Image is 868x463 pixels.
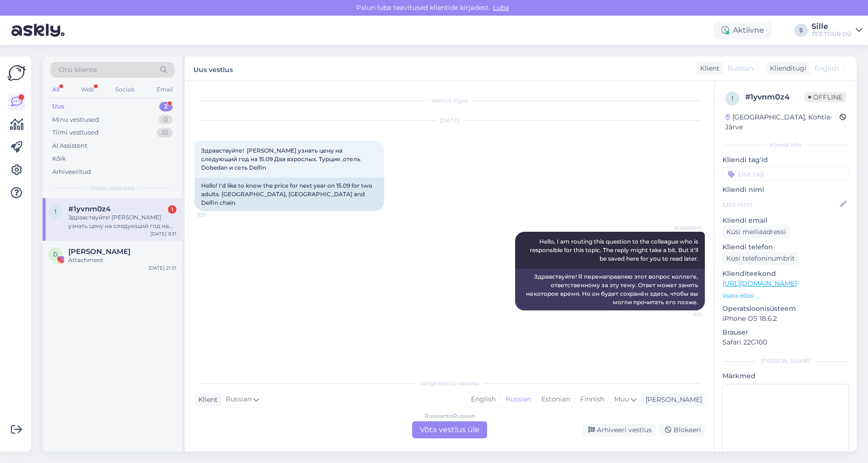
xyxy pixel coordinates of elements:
[722,216,849,226] p: Kliendi email
[194,395,218,405] div: Klient
[515,269,705,310] div: Здравствуйте! Я перенаправляю этот вопрос коллеге, ответственному за эту тему. Ответ может занять...
[50,83,61,96] div: All
[226,394,251,405] span: Russian
[814,64,839,73] span: English
[155,83,175,96] div: Email
[53,251,58,258] span: D
[466,392,500,407] div: English
[52,154,66,163] div: Kõik
[68,213,176,230] div: Здравствуйте! [PERSON_NAME] узнать цену на следующий год на 15.09 Два взрослых. Турция ,отель Dob...
[536,392,575,407] div: Estonian
[59,65,97,75] span: Otsi kliente
[159,102,173,111] div: 2
[159,115,173,125] div: 0
[722,141,849,149] div: Kliendi info
[425,412,475,420] div: Russian to Russian
[168,205,176,214] div: 1
[722,357,849,365] div: [PERSON_NAME]
[201,147,362,171] span: Здравствуйте! [PERSON_NAME] узнать цену на следующий год на 15.09 Два взрослых. Турция ,отель Dob...
[55,208,56,215] span: 1
[113,83,137,96] div: Socials
[194,116,705,125] div: [DATE]
[731,95,733,102] span: 1
[197,211,233,218] span: 9:31
[722,155,849,165] p: Kliendi tag'id
[68,247,130,256] span: Dimitris Charitidis
[490,3,512,12] span: Luba
[722,279,797,288] a: [URL][DOMAIN_NAME]
[614,395,629,403] span: Muu
[642,395,702,405] div: [PERSON_NAME]
[722,304,849,314] p: Operatsioonisüsteem
[68,256,176,264] div: Attachment
[52,102,65,111] div: Uus
[194,379,705,388] div: Valige keel ja vastake
[794,24,808,37] div: S
[52,128,99,137] div: Tiimi vestlused
[194,62,233,75] label: Uus vestlus
[722,371,849,381] p: Märkmed
[722,252,799,265] div: Küsi telefoninumbrit
[68,205,111,213] span: #1yvnm0z4
[725,112,840,132] div: [GEOGRAPHIC_DATA], Kohtla-Järve
[157,128,173,137] div: 32
[714,22,772,39] div: Aktiivne
[722,185,849,195] p: Kliendi nimi
[723,199,838,209] input: Lisa nimi
[766,64,806,73] div: Klienditugi
[722,167,849,181] input: Lisa tag
[91,184,135,192] span: Uued vestlused
[194,178,384,211] div: Hello! I'd like to know the price for next year on 15.09 for two adults. [GEOGRAPHIC_DATA], [GEOG...
[722,337,849,347] p: Safari 22G100
[52,115,99,125] div: Minu vestlused
[696,64,720,73] div: Klient
[150,230,176,237] div: [DATE] 9:31
[148,264,176,272] div: [DATE] 21:31
[666,311,702,318] span: 9:31
[530,238,700,262] span: Hello, I am routing this question to the colleague who is responsible for this topic. The reply m...
[812,30,852,38] div: TEZ TOUR OÜ
[79,83,96,96] div: Web
[722,242,849,252] p: Kliendi telefon
[728,64,753,73] span: Russian
[722,327,849,337] p: Brauser
[812,23,852,30] div: Sille
[500,392,536,407] div: Russian
[722,269,849,279] p: Klienditeekond
[745,91,804,103] div: # 1yvnm0z4
[812,23,862,38] a: SilleTEZ TOUR OÜ
[722,314,849,324] p: iPhone OS 18.6.2
[804,92,846,102] span: Offline
[8,64,26,82] img: Askly Logo
[722,291,849,300] p: Vaata edasi ...
[722,226,790,238] div: Küsi meiliaadressi
[582,424,656,436] div: Arhiveeri vestlus
[412,421,487,438] div: Võta vestlus üle
[52,141,87,151] div: AI Assistent
[666,224,702,231] span: AI Assistent
[52,167,91,177] div: Arhiveeritud
[659,424,705,436] div: Blokeeri
[194,96,705,105] div: Vestlus algas
[575,392,609,407] div: Finnish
